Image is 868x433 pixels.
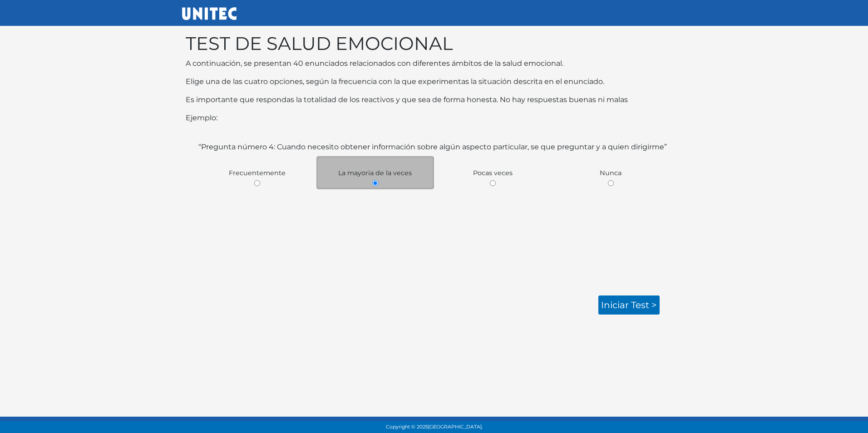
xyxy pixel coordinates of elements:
[338,169,412,177] span: La mayoria de la veces
[186,94,682,105] p: Es importante que respondas la totalidad de los reactivos y que sea de forma honesta. No hay resp...
[600,169,621,177] span: Nunca
[428,424,483,430] span: [GEOGRAPHIC_DATA].
[186,33,682,54] h1: TEST DE SALUD EMOCIONAL
[186,76,682,87] p: Elige una de las cuatro opciones, según la frecuencia con la que experimentas la situación descri...
[229,169,286,177] span: Frecuentemente
[186,58,682,69] p: A continuación, se presentan 40 enunciados relacionados con diferentes ámbitos de la salud emocio...
[473,169,513,177] span: Pocas veces
[182,7,237,20] img: UNITEC
[598,295,660,315] a: Iniciar test >
[186,113,682,123] p: Ejemplo:
[198,142,667,153] label: “Pregunta número 4: Cuando necesito obtener información sobre algún aspecto particular, se que pr...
